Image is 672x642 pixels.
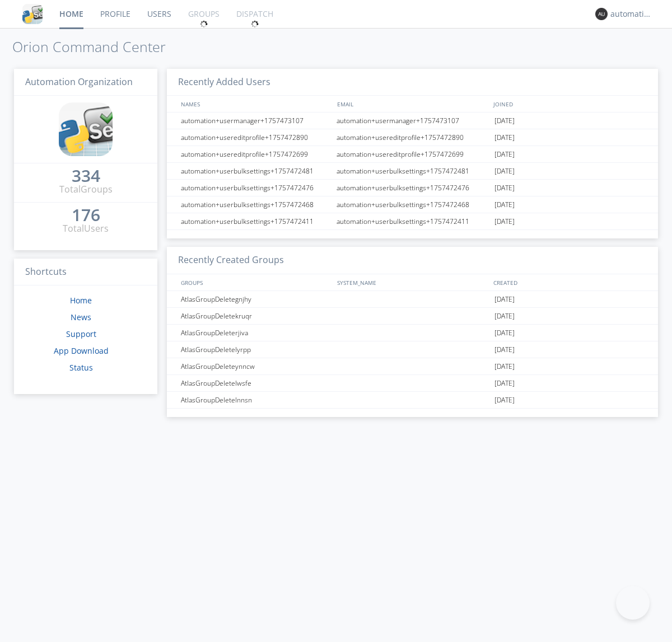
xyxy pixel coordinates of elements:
[167,375,658,392] a: AtlasGroupDeletelwsfe[DATE]
[494,375,515,392] span: [DATE]
[334,163,492,179] div: automation+userbulksettings+1757472481
[178,196,333,213] div: automation+userbulksettings+1757472468
[14,259,157,286] h3: Shortcuts
[66,329,96,339] a: Support
[167,146,658,163] a: automation+usereditprofile+1757472699automation+usereditprofile+1757472699[DATE]
[72,209,100,221] div: 176
[178,325,333,341] div: AtlasGroupDeleterjiva
[167,358,658,375] a: AtlasGroupDeleteynncw[DATE]
[178,180,333,196] div: automation+userbulksettings+1757472476
[178,375,333,391] div: AtlasGroupDeletelwsfe
[22,4,43,24] img: cddb5a64eb264b2086981ab96f4c1ba7
[72,209,100,222] a: 176
[72,170,100,183] a: 334
[59,102,113,156] img: cddb5a64eb264b2086981ab96f4c1ba7
[494,392,515,409] span: [DATE]
[25,76,133,88] span: Automation Organization
[494,341,515,358] span: [DATE]
[334,196,492,213] div: automation+userbulksettings+1757472468
[59,183,113,196] div: Total Groups
[491,96,647,112] div: JOINED
[167,129,658,146] a: automation+usereditprofile+1757472890automation+usereditprofile+1757472890[DATE]
[167,325,658,341] a: AtlasGroupDeleterjiva[DATE]
[334,113,492,129] div: automation+usermanager+1757473107
[334,129,492,146] div: automation+usereditprofile+1757472890
[70,295,92,306] a: Home
[63,222,109,235] div: Total Users
[334,180,492,196] div: automation+userbulksettings+1757472476
[200,20,208,28] img: spin.svg
[494,113,515,129] span: [DATE]
[494,291,515,308] span: [DATE]
[167,196,658,213] a: automation+userbulksettings+1757472468automation+userbulksettings+1757472468[DATE]
[178,129,333,146] div: automation+usereditprofile+1757472890
[167,180,658,196] a: automation+userbulksettings+1757472476automation+userbulksettings+1757472476[DATE]
[251,20,259,28] img: spin.svg
[178,96,332,112] div: NAMES
[494,180,515,196] span: [DATE]
[334,274,491,290] div: SYSTEM_NAME
[334,146,492,162] div: automation+usereditprofile+1757472699
[616,586,650,620] iframe: Toggle Customer Support
[610,8,652,20] div: automation+atlas0003
[494,163,515,180] span: [DATE]
[494,146,515,163] span: [DATE]
[494,325,515,341] span: [DATE]
[178,113,333,129] div: automation+usermanager+1757473107
[167,341,658,358] a: AtlasGroupDeletelyrpp[DATE]
[71,312,91,322] a: News
[167,308,658,325] a: AtlasGroupDeletekruqr[DATE]
[494,196,515,213] span: [DATE]
[178,163,333,179] div: automation+userbulksettings+1757472481
[167,163,658,180] a: automation+userbulksettings+1757472481automation+userbulksettings+1757472481[DATE]
[334,213,492,229] div: automation+userbulksettings+1757472411
[167,291,658,308] a: AtlasGroupDeletegnjhy[DATE]
[178,308,333,324] div: AtlasGroupDeletekruqr
[595,8,608,20] img: 373638.png
[178,274,332,290] div: GROUPS
[494,129,515,146] span: [DATE]
[167,247,658,274] h3: Recently Created Groups
[178,213,333,229] div: automation+userbulksettings+1757472411
[178,291,333,307] div: AtlasGroupDeletegnjhy
[72,170,100,181] div: 334
[178,146,333,162] div: automation+usereditprofile+1757472699
[178,341,333,358] div: AtlasGroupDeletelyrpp
[69,362,93,373] a: Status
[491,274,647,290] div: CREATED
[494,358,515,375] span: [DATE]
[494,308,515,325] span: [DATE]
[494,213,515,230] span: [DATE]
[167,113,658,129] a: automation+usermanager+1757473107automation+usermanager+1757473107[DATE]
[334,96,491,112] div: EMAIL
[167,392,658,409] a: AtlasGroupDeletelnnsn[DATE]
[167,213,658,230] a: automation+userbulksettings+1757472411automation+userbulksettings+1757472411[DATE]
[167,69,658,96] h3: Recently Added Users
[178,392,333,408] div: AtlasGroupDeletelnnsn
[54,345,109,356] a: App Download
[178,358,333,374] div: AtlasGroupDeleteynncw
